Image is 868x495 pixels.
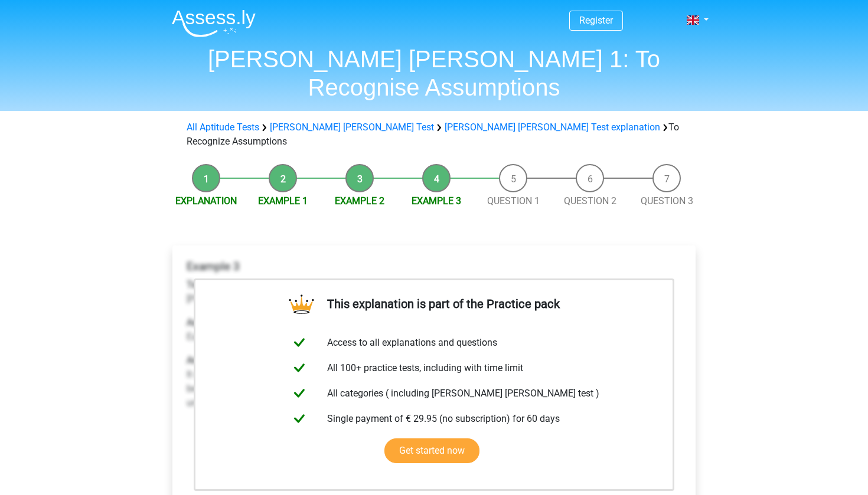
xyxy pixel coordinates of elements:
[187,316,681,344] p: Eating chips is the main reason [PERSON_NAME] isn't losing weight right now.
[445,122,660,133] a: [PERSON_NAME] [PERSON_NAME] Test explanation
[162,45,706,101] h1: [PERSON_NAME] [PERSON_NAME] 1: To Recognise Assumptions
[579,15,613,26] a: Register
[641,195,693,206] a: Question 3
[182,120,686,149] div: To Recognize Assumptions
[187,260,240,273] b: Example 3
[564,195,616,206] a: Question 2
[412,195,461,206] a: Example 3
[187,355,217,366] b: Answer
[335,195,384,206] a: Example 2
[487,195,540,206] a: Question 1
[258,195,308,206] a: Example 1
[384,438,479,463] a: Get started now
[270,122,434,133] a: [PERSON_NAME] [PERSON_NAME] Test
[187,278,681,306] p: [PERSON_NAME] should eat less chips to lose weight for the bike race [DATE].
[172,9,256,37] img: Assessly
[175,195,237,206] a: Explanation
[187,353,681,410] p: It doesn't need to be assumed that eating chips are the main reason [PERSON_NAME] doesn't lose we...
[187,317,237,328] b: Assumption
[187,122,259,133] a: All Aptitude Tests
[187,279,204,290] b: Text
